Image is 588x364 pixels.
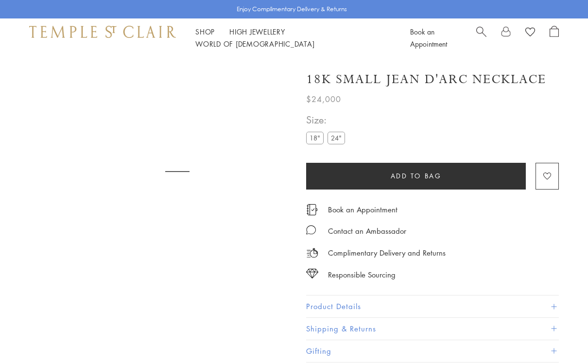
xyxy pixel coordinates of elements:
[306,71,546,88] h1: 18K Small Jean d'Arc Necklace
[306,204,318,215] img: icon_appointment.svg
[306,269,318,278] img: icon_sourcing.svg
[195,26,388,50] nav: Main navigation
[476,26,486,50] a: Search
[550,26,559,50] a: Open Shopping Bag
[539,318,578,354] iframe: Gorgias live chat messenger
[328,204,398,215] a: Book an Appointment
[306,340,559,362] button: Gifting
[306,132,324,144] label: 18"
[410,27,447,49] a: Book an Appointment
[525,26,535,40] a: View Wishlist
[195,39,314,49] a: World of [DEMOGRAPHIC_DATA]World of [DEMOGRAPHIC_DATA]
[306,247,318,259] img: icon_delivery.svg
[306,163,526,190] button: Add to bag
[306,112,349,128] span: Size:
[391,171,442,181] span: Add to bag
[328,132,345,144] label: 24"
[328,225,406,237] div: Contact an Ambassador
[29,26,176,37] img: Temple St. Clair
[328,247,446,259] p: Complimentary Delivery and Returns
[306,295,559,317] button: Product Details
[195,27,215,36] a: ShopShop
[237,4,347,14] p: Enjoy Complimentary Delivery & Returns
[306,93,341,105] span: $24,000
[306,318,559,340] button: Shipping & Returns
[306,225,316,235] img: MessageIcon-01_2.svg
[229,27,285,36] a: High JewelleryHigh Jewellery
[328,269,396,281] div: Responsible Sourcing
